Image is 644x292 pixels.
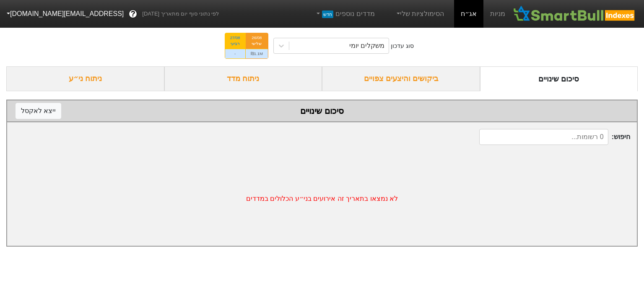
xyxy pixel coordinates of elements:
div: סיכום שינויים [480,66,638,91]
a: מדדים נוספיםחדש [312,5,378,22]
div: לא נמצאו בתאריך זה אירועים בני״ע הכלולים במדדים [7,152,637,246]
div: משקלים יומי [349,41,384,51]
img: SmartBull [512,5,637,22]
div: סוג עדכון [391,42,414,50]
span: חיפוש : [479,129,630,145]
span: חדש [322,11,333,18]
div: - [225,49,245,58]
div: 27/08 [230,35,240,41]
div: ₪1.1M [246,49,268,58]
a: הסימולציות שלי [392,5,448,22]
div: 26/08 [251,35,263,41]
div: סיכום שינויים [16,105,628,117]
div: ניתוח מדד [164,66,322,91]
input: 0 רשומות... [479,129,608,145]
span: ? [131,8,135,20]
div: ביקושים והיצעים צפויים [322,66,480,91]
div: ניתוח ני״ע [6,66,164,91]
div: שלישי [251,41,263,47]
span: לפי נתוני סוף יום מתאריך [DATE] [142,10,219,18]
div: רביעי [230,41,240,47]
button: ייצא לאקסל [16,103,61,119]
